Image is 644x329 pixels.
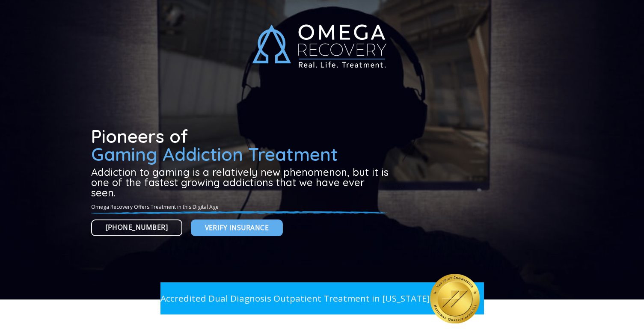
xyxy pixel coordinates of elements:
p: Accredited Dual Diagnosis Outpatient Treatment in [US_STATE] [160,291,430,305]
h3: Addiction to gaming is a relatively new phenomenon, but it is one of the fastest growing addictio... [91,167,392,198]
a: [PHONE_NUMBER] [91,219,183,236]
h1: Pioneers of [91,127,392,163]
p: Omega Recovery Offers Treatment in this Digital Age [91,203,392,211]
span: Verify Insurance [205,222,269,233]
span: [PHONE_NUMBER] [106,222,168,233]
a: Verify Insurance [191,219,283,236]
span: Gaming Addiction Treatment [91,143,338,166]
